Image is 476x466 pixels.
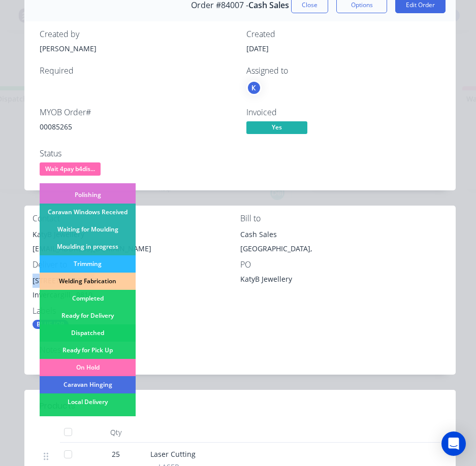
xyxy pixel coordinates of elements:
div: Bill to [240,214,448,223]
div: Polishing [40,186,136,204]
div: Notes [40,345,440,355]
div: Invercargill , 9810 [33,288,240,302]
div: Labels [33,306,240,316]
button: K [246,80,262,95]
div: KatyB Jewellery[EMAIL_ADDRESS][DOMAIN_NAME] [33,227,240,260]
div: Required [40,66,234,76]
div: Moulding in progress [40,238,136,255]
div: Created by [40,29,234,39]
button: Wait 4pay b4dis... [40,162,101,178]
div: Invoiced [246,108,441,117]
span: Wait 4pay b4dis... [40,162,101,175]
div: [GEOGRAPHIC_DATA], [240,242,448,256]
div: [STREET_ADDRESS]Invercargill , 9810 [33,274,240,306]
div: Assigned to [246,66,441,76]
div: Welding Fabrication [40,273,136,290]
div: Completed [40,290,136,307]
div: KatyB Jewellery [240,274,367,288]
div: Cash Sales[GEOGRAPHIC_DATA], [240,227,448,260]
div: Waiting for Moulding [40,221,136,238]
div: Created [246,29,441,39]
div: Cash Sales [240,227,448,242]
div: Dispatched [40,324,136,342]
div: Deliver to [33,260,240,270]
div: Open Intercom Messenger [441,431,466,456]
span: Cash Sales [248,1,289,10]
div: BLUE JOB [33,320,69,329]
div: Ready for Pick Up [40,342,136,359]
div: 00085265 [40,121,234,132]
div: Qty [85,422,146,443]
div: [PERSON_NAME] [40,43,234,54]
span: Order #84007 - [191,1,248,10]
div: Trimming [40,255,136,273]
span: Laser Cutting [150,449,196,459]
span: [DATE] [246,44,269,53]
div: Caravan Hinging [40,376,136,393]
div: Local Delivery [40,393,136,411]
div: [EMAIL_ADDRESS][DOMAIN_NAME] [33,242,240,256]
div: Status [40,149,234,158]
div: [STREET_ADDRESS] [33,274,240,288]
span: 25 [112,449,120,459]
span: Yes [246,121,307,134]
div: Ready for Delivery [40,307,136,324]
div: Caravan Windows Received [40,204,136,221]
div: KatyB Jewellery [33,227,240,242]
div: Local Delivery on Board [40,411,136,428]
div: PO [240,260,448,270]
div: On Hold [40,359,136,376]
div: Contact [33,214,240,223]
div: MYOB Order # [40,108,234,117]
